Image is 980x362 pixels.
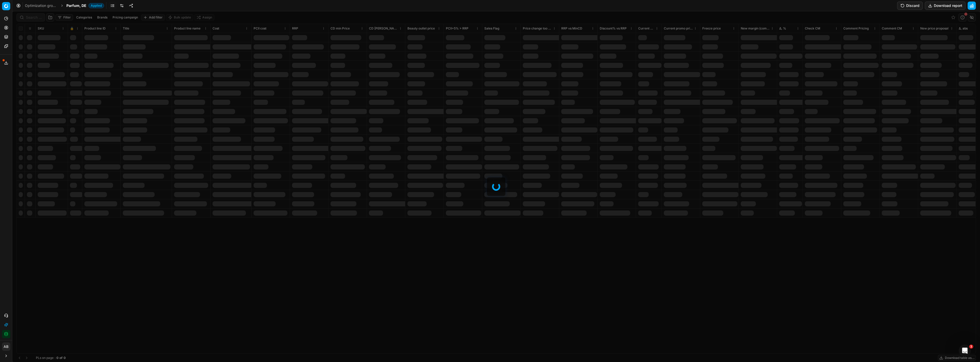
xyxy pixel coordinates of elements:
a: Optimization groups [25,3,58,8]
span: Parfum, DEApplied [66,3,104,8]
span: AB [2,343,10,350]
button: AB [2,343,10,351]
button: Discard [897,2,923,10]
span: Applied [88,3,104,8]
nav: breadcrumb [25,3,104,8]
button: Download report [925,2,966,10]
span: Parfum, DE [66,3,86,8]
iframe: Intercom live chat [959,345,971,357]
span: 1 [969,345,973,349]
